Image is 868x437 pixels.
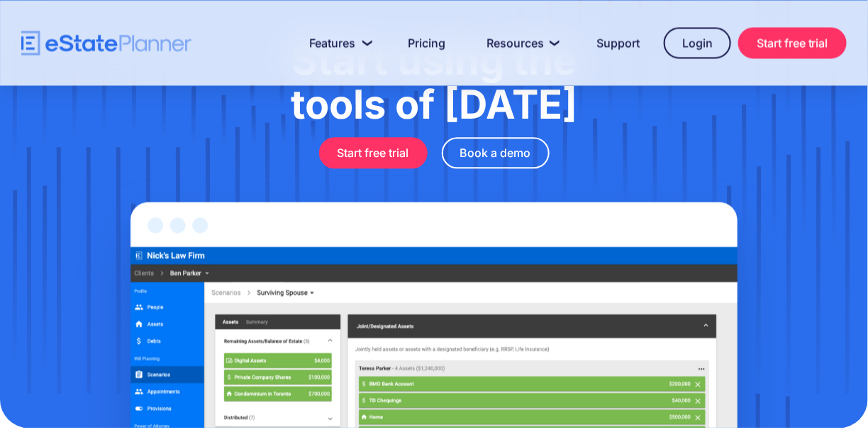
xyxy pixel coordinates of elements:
a: Book a demo [442,137,550,168]
a: Resources [469,28,572,57]
a: home [21,31,191,55]
h1: Start using the tools of [DATE] [71,38,797,126]
a: Start free trial [319,137,428,168]
a: Support [579,28,657,57]
a: Login [664,27,731,58]
a: Pricing [391,28,462,57]
a: Features [292,28,384,57]
a: Start free trial [738,27,847,58]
